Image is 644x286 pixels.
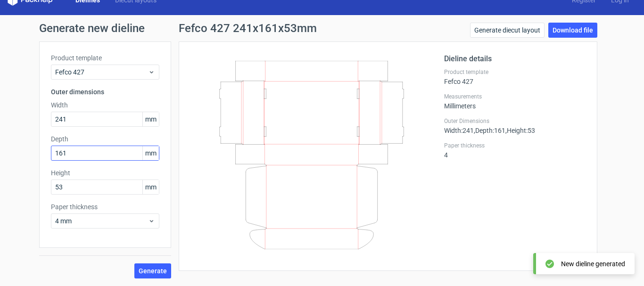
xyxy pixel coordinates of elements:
[51,87,159,97] h3: Outer dimensions
[51,202,159,212] label: Paper thickness
[142,146,159,160] span: mm
[444,68,586,76] label: Product template
[179,23,317,34] h1: Fefco 427 241x161x53mm
[142,180,159,194] span: mm
[444,117,586,125] label: Outer Dimensions
[444,93,586,100] label: Measurements
[55,216,148,226] span: 4 mm
[139,268,167,274] span: Generate
[470,23,545,38] a: Generate diecut layout
[51,134,159,144] label: Depth
[444,53,586,65] h2: Dieline details
[561,259,625,269] div: New dieline generated
[55,67,148,77] span: Fefco 427
[142,112,159,126] span: mm
[51,53,159,63] label: Product template
[474,127,505,134] span: , Depth : 161
[444,142,586,149] label: Paper thickness
[444,127,474,134] span: Width : 241
[134,263,171,278] button: Generate
[444,142,586,159] div: 4
[51,168,159,178] label: Height
[444,93,586,110] div: Millimeters
[39,23,605,34] h1: Generate new dieline
[444,68,586,85] div: Fefco 427
[51,100,159,110] label: Width
[548,23,597,38] a: Download file
[505,127,535,134] span: , Height : 53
